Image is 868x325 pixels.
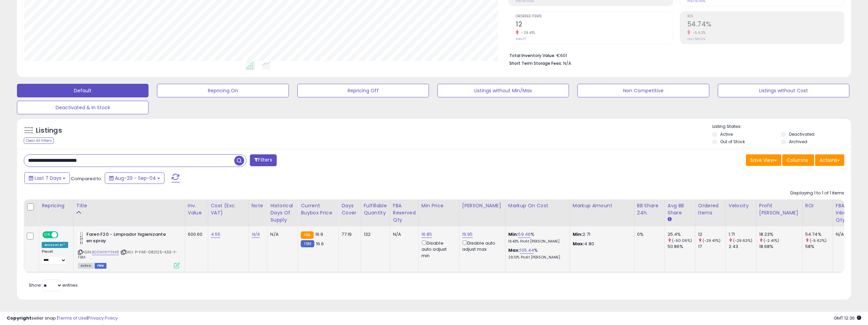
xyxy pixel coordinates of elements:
[437,84,569,97] button: Listings without Min/Max
[836,231,854,237] div: N/A
[729,231,756,237] div: 1.71
[668,216,672,223] small: Avg BB Share.
[58,315,87,321] a: Terms of Use
[301,240,314,247] small: FBM
[43,232,52,238] span: ON
[703,238,721,243] small: (-29.41%)
[668,202,692,216] div: Avg BB Share
[805,244,833,250] div: 58%
[7,315,32,321] strong: Copyright
[57,232,68,238] span: OFF
[316,241,324,247] span: 16.6
[672,238,692,243] small: (-50.06%)
[95,263,107,269] span: FBM
[573,241,629,247] p: 4.80
[718,84,849,97] button: Listings without Cost
[35,175,61,181] span: Last 7 Days
[668,231,695,237] div: 25.4%
[301,231,313,239] small: FBA
[24,172,70,184] button: Last 7 Days
[36,126,62,135] h5: Listings
[315,231,323,237] span: 16.9
[250,154,276,166] button: Filters
[88,315,118,321] a: Privacy Policy
[341,202,358,216] div: Days Cover
[341,231,355,237] div: 77.19
[720,139,745,145] label: Out of Stock
[759,244,802,250] div: 18.68%
[252,202,265,209] div: Note
[573,231,629,237] p: 2.71
[815,154,844,166] button: Actions
[746,154,781,166] button: Save View
[516,15,672,18] span: Ordered Items
[690,30,706,35] small: -5.62%
[720,131,733,137] label: Active
[759,231,802,237] div: 18.23%
[421,239,454,259] div: Disable auto adjust min
[729,244,756,250] div: 2.43
[782,154,814,166] button: Columns
[157,84,289,97] button: Repricing On
[92,249,119,255] a: B00IMWY9M8
[508,202,567,209] div: Markup on Cost
[301,202,336,216] div: Current Buybox Price
[834,315,861,321] span: 2025-09-12 12:36 GMT
[698,244,726,250] div: 17
[712,123,851,130] p: Listing States:
[24,137,54,144] div: Clear All Filters
[519,30,535,35] small: -29.41%
[563,60,571,66] span: N/A
[421,231,432,238] a: 16.85
[790,190,844,196] div: Displaying 1 to 1 of 1 items
[270,231,293,237] div: N/A
[78,231,85,245] img: 31A290DwUpL._SL40_.jpg
[509,60,562,66] b: Short Term Storage Fees:
[188,202,205,216] div: Inv. value
[573,241,585,247] strong: Max:
[7,315,118,322] div: seller snap | |
[393,202,416,224] div: FBA Reserved Qty
[364,202,387,216] div: Fulfillable Quantity
[462,202,502,209] div: [PERSON_NAME]
[577,84,709,97] button: Non Competitive
[508,247,520,253] b: Max:
[76,202,182,209] div: Title
[805,202,830,209] div: ROI
[668,244,695,250] div: 50.86%
[508,231,518,237] b: Min:
[505,199,570,226] th: The percentage added to the cost of goods (COGS) that forms the calculator for Min & Max prices.
[789,139,807,145] label: Archived
[698,231,726,237] div: 12
[789,131,814,137] label: Deactivated
[364,231,385,237] div: 132
[211,231,221,238] a: 4.55
[17,84,149,97] button: Default
[297,84,429,97] button: Repricing Off
[252,231,260,238] a: N/A
[42,242,68,248] div: Amazon AI *
[71,175,102,182] span: Compared to:
[509,53,555,58] b: Total Inventory Value:
[759,202,800,216] div: Profit [PERSON_NAME]
[836,202,856,224] div: FBA inbound Qty
[787,157,808,164] span: Columns
[29,282,78,288] span: Show: entries
[810,238,827,243] small: (-5.62%)
[78,231,180,268] div: ASIN:
[698,202,723,216] div: Ordered Items
[805,231,833,237] div: 54.74%
[573,202,631,209] div: Markup Amount
[687,37,705,41] small: Prev: 58.00%
[509,51,839,59] li: €601
[508,255,565,260] p: 29.10% Profit [PERSON_NAME]
[42,249,68,265] div: Preset:
[516,20,672,30] h2: 12
[115,175,156,181] span: Aug-29 - Sep-04
[462,231,473,238] a: 19.95
[17,101,149,114] button: Deactivated & In Stock
[188,231,203,237] div: 600.60
[78,263,94,269] span: All listings currently available for purchase on Amazon
[637,231,659,237] div: 0%
[462,239,500,252] div: Disable auto adjust max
